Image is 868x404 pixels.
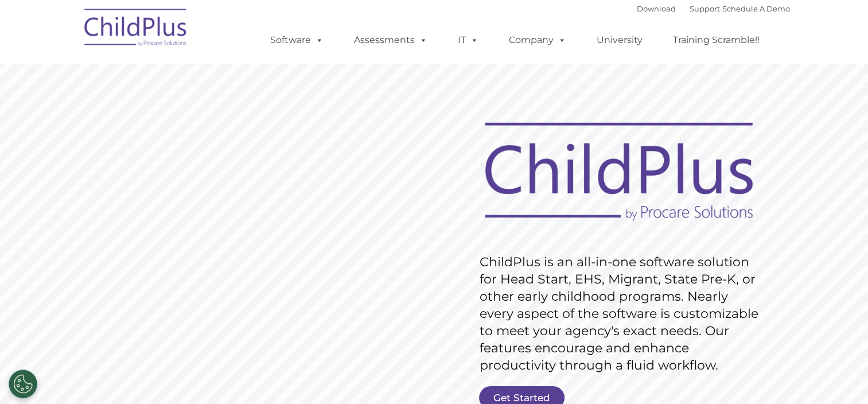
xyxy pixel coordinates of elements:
a: University [585,29,654,52]
iframe: Chat Widget [811,349,868,404]
a: Schedule A Demo [722,4,790,13]
a: Software [259,29,335,52]
rs-layer: ChildPlus is an all-in-one software solution for Head Start, EHS, Migrant, State Pre-K, or other ... [480,254,764,374]
a: IT [446,29,490,52]
button: Cookies Settings [9,370,37,398]
a: Assessments [342,29,439,52]
a: Support [690,4,720,13]
a: Download [637,4,676,13]
a: Company [497,29,578,52]
img: ChildPlus by Procare Solutions [79,1,193,58]
font: | [637,4,790,13]
a: Training Scramble!! [661,29,771,52]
